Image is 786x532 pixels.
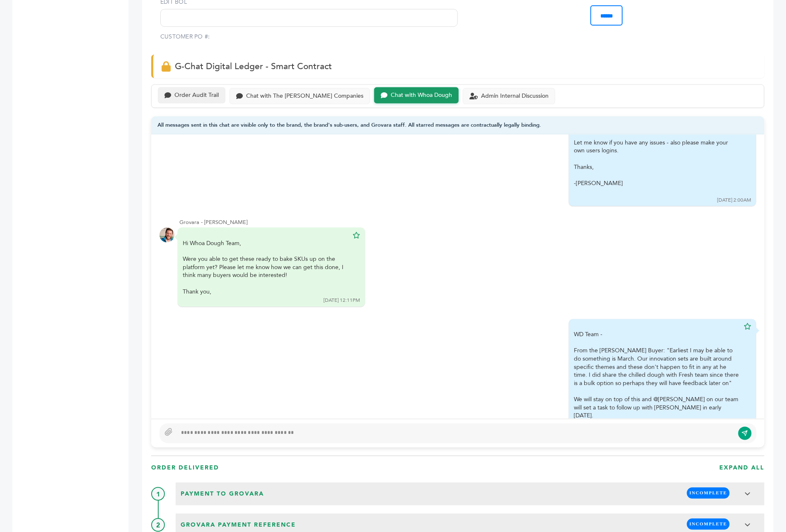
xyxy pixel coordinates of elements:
[574,139,740,155] div: Let me know if you have any issues - also please make your own users logins.
[183,255,348,296] div: Were you able to get these ready to bake SKUs up on the platform yet? Please let me know how we c...
[183,239,348,296] div: Hi Whoa Dough Team,
[687,488,730,499] span: INCOMPLETE
[183,288,348,296] div: Thank you,
[391,92,452,99] div: Chat with Whoa Dough
[481,93,549,100] div: Admin Internal Discussion
[178,519,298,532] span: Grovara Payment Reference
[160,33,210,41] label: CUSTOMER PO #:
[574,331,740,436] div: WD Team -
[174,92,219,99] div: Order Audit Trail
[574,179,740,188] div: -[PERSON_NAME]
[574,347,740,420] div: From the [PERSON_NAME] Buyer: "Earliest I may be able to do something is March. Our innovation se...
[324,297,360,304] div: [DATE] 12:11PM
[178,488,266,501] span: Payment to Grovara
[151,464,219,472] h3: ORDER DElIVERED
[175,60,332,72] span: G-Chat Digital Ledger - Smart Contract
[179,219,756,226] div: Grovara - [PERSON_NAME]
[717,197,751,204] div: [DATE] 2:00AM
[151,116,764,135] div: All messages sent in this chat are visible only to the brand, the brand's sub-users, and Grovara ...
[246,93,363,100] div: Chat with The [PERSON_NAME] Companies
[687,519,730,530] span: INCOMPLETE
[574,163,740,171] div: Thanks,
[574,74,740,195] div: Hey [DEMOGRAPHIC_DATA] - will you comment on the Audit trail and prod the buyer here to move forw...
[719,464,764,472] h3: EXPAND ALL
